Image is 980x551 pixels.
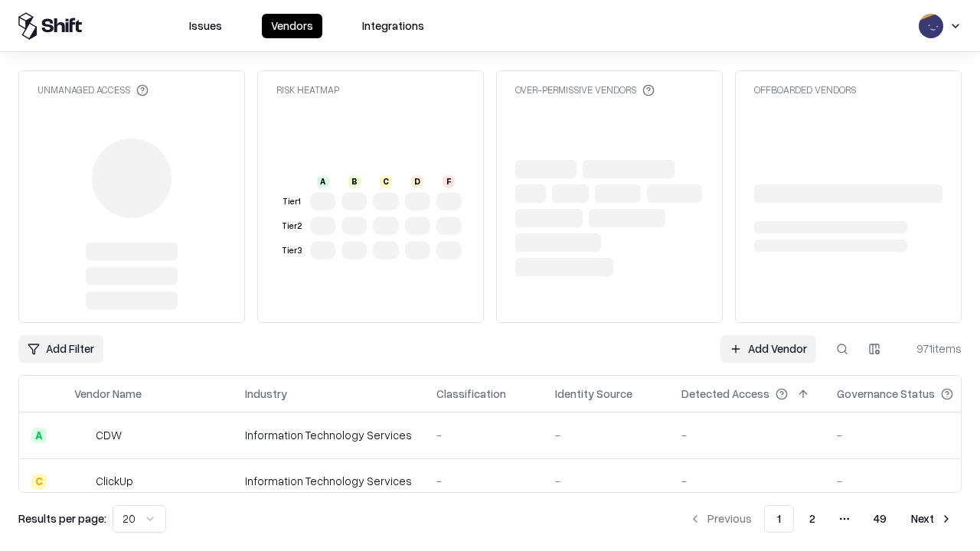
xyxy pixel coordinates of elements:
div: 971 items [900,341,962,357]
div: - [436,473,531,489]
img: CDW [74,428,90,443]
button: Add Filter [18,335,103,363]
button: 1 [764,505,794,533]
button: Issues [180,14,231,38]
div: - [681,473,812,489]
div: - [555,427,657,443]
div: ClickUp [96,473,133,489]
div: Vendor Name [74,386,142,402]
div: CDW [96,427,122,443]
div: Industry [245,386,287,402]
div: F [443,175,455,187]
button: 49 [861,505,899,533]
div: Classification [436,386,506,402]
div: A [317,175,329,187]
div: Information Technology Services [245,473,412,489]
button: 2 [797,505,828,533]
div: D [411,175,423,187]
button: Integrations [353,14,433,38]
div: Unmanaged Access [38,83,149,96]
div: - [681,427,812,443]
div: Tier 1 [279,195,304,208]
div: B [348,175,361,187]
div: A [31,428,47,443]
div: C [380,175,392,187]
div: - [555,473,657,489]
div: Risk Heatmap [276,83,339,96]
div: - [436,427,531,443]
div: Tier 3 [279,244,304,257]
button: Next [902,505,962,533]
div: Offboarded Vendors [754,83,856,96]
div: Over-Permissive Vendors [515,83,655,96]
button: Vendors [262,14,322,38]
div: - [837,427,978,443]
div: Governance Status [837,386,935,402]
div: - [837,473,978,489]
div: C [31,474,47,489]
div: Tier 2 [279,220,304,233]
div: Detected Access [681,386,769,402]
div: Information Technology Services [245,427,412,443]
a: Add Vendor [720,335,816,363]
nav: pagination [680,505,962,533]
p: Results per page: [18,510,106,527]
img: ClickUp [74,474,90,489]
div: Identity Source [555,386,632,402]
